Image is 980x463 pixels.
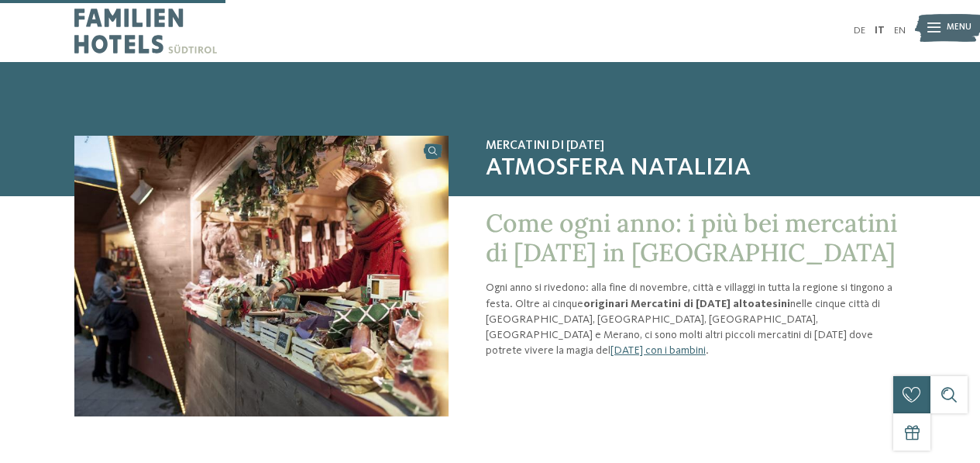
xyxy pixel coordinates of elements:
strong: originari Mercatini di [DATE] altoatesini [583,299,790,309]
img: Mercatini di Natale in Alto Adige: magia pura [74,136,449,416]
span: Menu [947,22,971,34]
a: EN [894,26,906,36]
a: IT [875,26,885,36]
a: DE [854,26,865,36]
span: Come ogni anno: i più bei mercatini di [DATE] in [GEOGRAPHIC_DATA] [486,207,897,268]
p: Ogni anno si rivedono: alla fine di novembre, città e villaggi in tutta la regione si tingono a f... [486,280,906,358]
span: Atmosfera natalizia [486,154,906,183]
span: Mercatini di [DATE] [486,139,906,154]
a: [DATE] con i bambini [610,345,706,356]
